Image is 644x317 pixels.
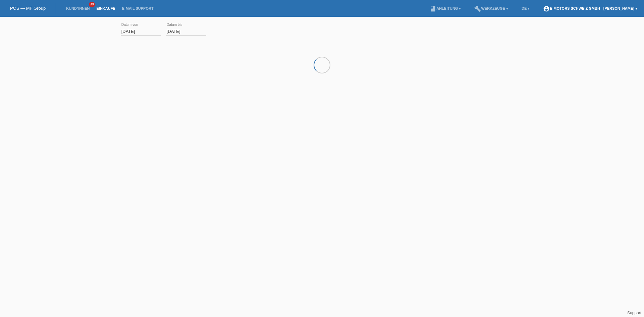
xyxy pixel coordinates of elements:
a: DE ▾ [518,6,533,10]
i: build [474,5,481,12]
a: POS — MF Group [10,6,46,11]
i: book [430,5,436,12]
a: Kund*innen [63,6,93,10]
a: buildWerkzeuge ▾ [471,6,512,10]
a: account_circleE-Motors Schweiz GmbH - [PERSON_NAME] ▾ [540,6,641,10]
i: account_circle [543,5,550,12]
span: 38 [89,2,95,7]
a: Support [627,311,641,315]
a: Einkäufe [93,6,118,10]
a: bookAnleitung ▾ [426,6,464,10]
a: E-Mail Support [119,6,157,10]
